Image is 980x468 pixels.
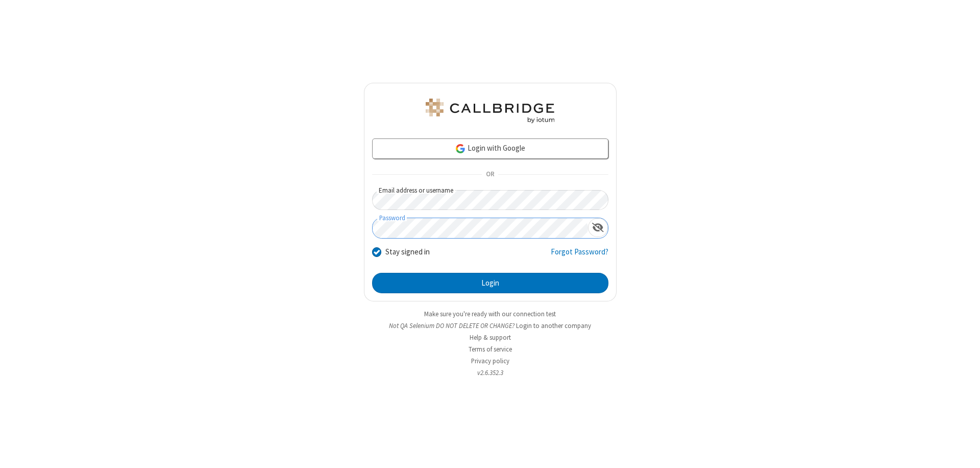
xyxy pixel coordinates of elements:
div: Show password [588,218,608,237]
a: Forgot Password? [551,246,608,266]
li: Not QA Selenium DO NOT DELETE OR CHANGE? [364,321,617,331]
input: Email address or username [372,190,608,210]
label: Stay signed in [385,246,430,258]
a: Make sure you're ready with our connection test [424,310,556,318]
a: Help & support [470,333,511,342]
a: Privacy policy [471,357,509,365]
span: OR [482,168,498,182]
a: Terms of service [469,345,512,354]
button: Login to another company [516,321,591,331]
iframe: Chat [954,441,972,461]
button: Login [372,273,608,293]
a: Login with Google [372,138,608,159]
img: google-icon.png [455,143,466,154]
li: v2.6.352.3 [364,368,617,378]
img: QA Selenium DO NOT DELETE OR CHANGE [424,99,556,123]
input: Password [373,218,588,238]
